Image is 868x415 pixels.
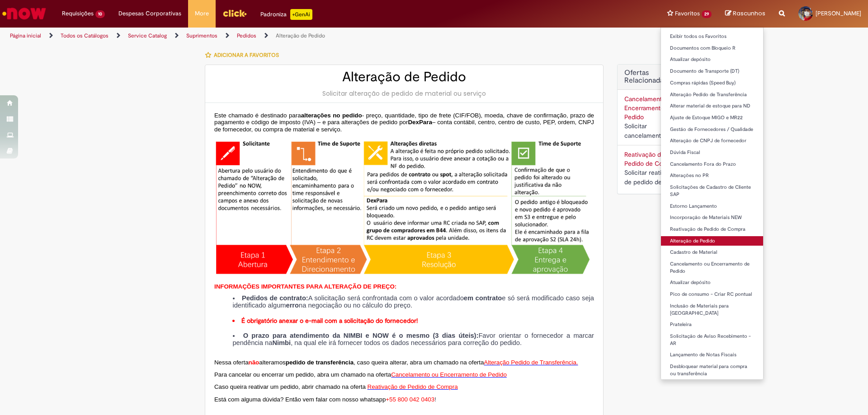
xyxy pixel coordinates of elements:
span: Alteração Pedido de Transferência [484,359,576,366]
span: 29 [702,10,712,18]
span: Despesas Corporativas [118,9,181,18]
a: Pedidos [237,32,256,39]
span: Reativação de Pedido de Compra [368,383,458,390]
span: More [195,9,209,18]
li: Favor orientar o fornecedor a marcar pendência na , na qual ele irá fornecer todos os dados neces... [232,332,594,346]
h2: Alteração de Pedido [214,70,594,84]
a: Service Catalog [128,32,167,39]
span: – conta contábil, centro, centro de custo, PEP, ordem, CNPJ de fornecedor, ou compra de material ... [214,119,594,133]
span: não [249,359,259,366]
ul: Trilhas de página [7,28,572,44]
a: Atualizar depósito [661,55,763,65]
span: Requisições [62,9,94,18]
a: Alteração Pedido de Transferência [661,90,763,100]
span: Favoritos [675,9,700,18]
a: Página inicial [10,32,41,39]
span: 10 [95,10,105,18]
a: Suprimentos [186,32,217,39]
span: Cancelamento ou Encerramento de Pedido [391,371,507,378]
a: Documento de Transporte (DT) [661,66,763,76]
span: +55 800 042 0403 [386,396,434,403]
span: Caso queira reativar um pedido, abrir chamado na oferta [214,383,366,390]
a: Cancelamento ou Encerramento de Pedido [624,95,675,121]
a: Dúvida Fiscal [661,148,763,158]
h2: Ofertas Relacionadas [624,69,684,85]
span: DexPara [408,119,432,126]
a: Desbloquear material para compra ou transferência [661,362,763,378]
a: Prateleira [661,320,763,330]
a: Inclusão de Materiais para [GEOGRAPHIC_DATA] [661,301,763,318]
div: Solicitar alteração de pedido de material ou serviço [214,89,594,98]
li: A solicitação será confrontada com o valor acordado e só será modificado caso seja identificado a... [232,295,594,309]
a: Cancelamento ou Encerramento de Pedido [391,370,507,378]
span: Está com alguma dúvida? Então vem falar com nosso whatsapp [214,396,386,403]
span: . [576,359,578,366]
strong: pedido de transferência [286,359,354,366]
a: Rascunhos [725,9,765,18]
a: Pico de consumo - Criar RC pontual [661,289,763,299]
a: Alteração de Pedido [276,32,325,39]
strong: Nimbi [272,339,291,346]
ul: Favoritos [660,27,764,380]
span: ! [434,396,436,403]
a: Estorno Lançamento [661,201,763,211]
a: Incorporação de Materiais NEW [661,213,763,223]
a: Compras rápidas (Speed Buy) [661,78,763,88]
span: Rascunhos [733,9,765,18]
a: Lançamento de Notas Fiscais [661,350,763,360]
a: Todos os Catálogos [61,32,108,39]
a: Alterações no PR [661,171,763,181]
div: Solicitar reativação de pedido de compra cancelado ou bloqueado. [624,168,684,187]
span: - preço, quantidade, tipo de frete (CIF/FOB), moeda, chave de confirmação, prazo de pagamento e c... [214,112,594,126]
a: Alteração Pedido de Transferência [484,358,576,366]
a: Atualizar depósito [661,278,763,288]
div: Ofertas Relacionadas [617,64,692,194]
a: Reativação de Pedido de Compra [368,382,458,390]
a: Solicitação de Aviso Recebimento - AR [661,331,763,348]
strong: erro [286,302,299,309]
span: INFORMAÇÕES IMPORTANTES PARA ALTERAÇÃO DE PREÇO: [214,283,396,290]
a: Exibir todos os Favoritos [661,32,763,42]
strong: Pedidos de contrato: [242,294,308,302]
a: Reativação de Pedido de Compra [624,150,677,168]
img: ServiceNow [1,5,47,23]
img: click_logo_yellow_360x200.png [222,6,247,20]
a: Reativação de Pedido de Compra [661,224,763,234]
a: Cadastro de Material [661,247,763,257]
a: Solicitações de Cadastro de Cliente SAP [661,182,763,199]
a: Alterar material de estoque para ND [661,101,763,111]
span: [PERSON_NAME] [816,9,861,17]
a: Alteração de CNPJ de fornecedor [661,136,763,146]
a: Cancelamento Fora do Prazo [661,159,763,169]
a: Alteração de Pedido [661,236,763,246]
strong: O prazo para atendimento da NIMBI e NOW é o mesmo (3 dias úteis): [243,332,479,339]
div: Padroniza [260,9,312,20]
a: Ajuste de Estoque MIGO e MR22 [661,113,763,123]
span: Adicionar a Favoritos [214,51,279,59]
a: Documentos com Bloqueio R [661,43,763,53]
span: Este chamado é destinado para [214,112,301,119]
a: Cancelamento ou Encerramento de Pedido [661,259,763,276]
strong: em contrato [464,294,502,302]
p: +GenAi [290,9,312,20]
button: Adicionar a Favoritos [205,46,284,65]
strong: É obrigatório anexar o e-mail com a solicitação do fornecedor! [241,317,418,325]
span: alteramos , caso queira alterar, abra um chamado na oferta [259,359,484,366]
a: Gestão de Fornecedores / Qualidade [661,125,763,135]
span: alterações no pedido [301,112,362,119]
div: Solicitar cancelamento ou encerramento de Pedido. [624,121,684,140]
span: Para cancelar ou encerrar um pedido, abra um chamado na oferta [214,371,391,378]
span: Nessa oferta [214,359,249,366]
